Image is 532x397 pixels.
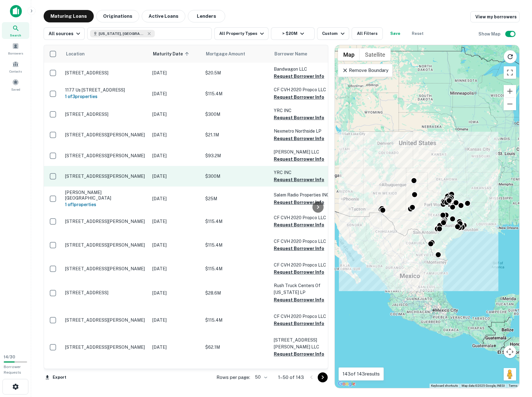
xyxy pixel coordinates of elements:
p: [DATE] [152,90,199,97]
span: Contacts [9,69,22,74]
p: CF CVH 2020 Propco LLC [274,238,336,245]
button: Request Borrower Info [274,221,324,229]
p: Rush Truck Centers Of [US_STATE] LP [274,282,336,296]
button: Request Borrower Info [274,93,324,101]
p: CF CVH 2020 Propco LLC [274,214,336,221]
p: [DATE] [152,344,199,351]
span: Location [66,50,85,58]
div: Search [2,22,29,39]
button: Show street map [338,48,360,61]
a: Borrowers [2,40,29,57]
div: 50 [253,373,268,382]
p: [DATE] [152,195,199,202]
button: Request Borrower Info [274,73,324,80]
p: [DATE] [152,173,199,180]
span: Map data ©2025 Google, INEGI [462,384,505,387]
p: CF CVH 2020 Propco LLC [274,313,336,320]
th: Maturity Date [149,45,202,63]
p: $21.1M [205,131,268,138]
p: Bandwagon LLC [274,66,336,73]
span: Maturity Date [153,50,191,58]
a: Contacts [2,58,29,75]
button: Lenders [188,10,225,22]
p: [DATE] [152,242,199,248]
p: [STREET_ADDRESS][PERSON_NAME] [65,344,146,350]
a: Open this area in Google Maps (opens a new window) [336,380,357,388]
button: Custom [317,27,349,40]
p: $115.4M [205,242,268,248]
button: Request Borrower Info [274,350,324,358]
button: Request Borrower Info [274,199,324,206]
h6: Show Map [478,31,501,37]
p: [STREET_ADDRESS] [65,70,146,76]
p: 1–50 of 143 [278,374,304,381]
p: Rows per page: [216,374,250,381]
span: 14 / 30 [4,355,15,359]
button: All Property Types [214,27,268,40]
p: [DATE] [152,290,199,296]
p: [DATE] [152,317,199,324]
button: Request Borrower Info [274,135,324,142]
p: [DATE] [152,152,199,159]
img: Google [336,380,357,388]
p: $20.5M [205,69,268,76]
button: Originations [96,10,139,22]
div: Chat Widget [501,347,532,377]
p: $300M [205,111,268,118]
th: Borrower Name [271,45,339,63]
button: Request Borrower Info [274,155,324,163]
span: Borrowers [8,51,23,56]
button: Save your search to get updates of matches that match your search criteria. [385,27,405,40]
p: CF CVH 2020 Propco LLC [274,86,336,93]
p: [STREET_ADDRESS][PERSON_NAME] LLC [274,337,336,350]
p: [DATE] [152,111,199,118]
p: YRC INC [274,169,336,176]
p: [STREET_ADDRESS][PERSON_NAME] [65,242,146,248]
h6: 1 of 1 properties [65,201,146,208]
p: $300M [205,173,268,180]
p: $28.6M [205,290,268,296]
button: All sources [44,27,85,40]
p: [STREET_ADDRESS][PERSON_NAME] [65,153,146,158]
button: Zoom out [504,98,516,110]
button: Zoom in [504,85,516,97]
p: [STREET_ADDRESS][PERSON_NAME][PERSON_NAME] [65,369,146,380]
p: $115.4M [205,265,268,272]
div: Custom [322,30,346,37]
p: [DATE] [152,69,199,76]
p: [DATE] [152,218,199,225]
p: $115.4M [205,90,268,97]
button: [US_STATE], [GEOGRAPHIC_DATA] [87,27,212,40]
th: Location [62,45,149,63]
span: Borrower Name [274,50,307,58]
button: > $20M [271,27,315,40]
span: Borrower Requests [4,365,21,375]
p: $25M [205,195,268,202]
button: Active Loans [142,10,185,22]
img: capitalize-icon.png [10,5,22,17]
span: [US_STATE], [GEOGRAPHIC_DATA] [99,31,145,36]
button: Request Borrower Info [274,176,324,183]
button: Maturing Loans [44,10,94,22]
button: Request Borrower Info [274,268,324,276]
p: Salem Radio Properties INC [274,191,336,198]
span: Search [10,33,21,38]
p: 143 of 143 results [343,370,380,378]
button: Request Borrower Info [274,114,324,121]
button: Toggle fullscreen view [504,66,516,79]
button: Reload search area [504,50,517,63]
p: [DATE] [152,265,199,272]
div: Saved [2,76,29,93]
p: [STREET_ADDRESS] [65,111,146,117]
p: [STREET_ADDRESS][PERSON_NAME] [65,266,146,272]
p: $62.1M [205,344,268,351]
button: Request Borrower Info [274,320,324,327]
p: Remove Boundary [342,67,388,74]
p: [STREET_ADDRESS][PERSON_NAME] [65,317,146,323]
button: Keyboard shortcuts [431,384,458,388]
button: Map camera controls [504,346,516,358]
button: Export [44,373,68,382]
p: [PERSON_NAME][GEOGRAPHIC_DATA] [65,190,146,201]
